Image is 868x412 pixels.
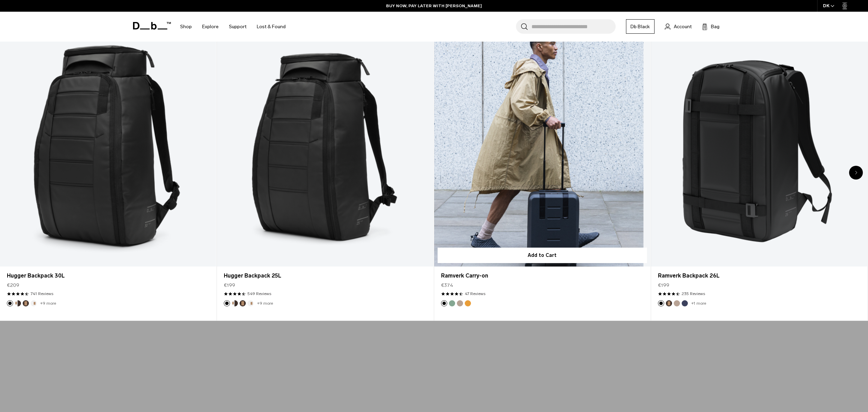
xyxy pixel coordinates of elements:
a: Db Black [626,19,655,34]
a: 549 reviews [248,291,271,297]
button: Oatmilk [31,300,37,306]
button: Black Out [441,300,447,306]
a: Explore [202,14,219,39]
a: Ramverk Carry-on [434,26,650,266]
a: 741 reviews [31,291,53,297]
a: 47 reviews [465,291,485,297]
a: Hugger Backpack 25L [224,272,426,280]
a: Shop [180,14,192,39]
button: Espresso [23,300,29,306]
a: 235 reviews [682,291,705,297]
a: +1 more [691,301,706,306]
button: Cappuccino [15,300,21,306]
a: +9 more [40,301,56,306]
a: Support [229,14,246,39]
a: Ramverk Backpack 26L [651,26,867,266]
span: Account [674,23,692,30]
button: Fogbow Beige [674,300,680,306]
button: Cappuccino [232,300,238,306]
button: Green Ray [449,300,455,306]
button: Black Out [658,300,664,306]
a: Ramverk Backpack 26L [658,272,860,280]
span: €374 [441,282,453,289]
button: Add to Cart [438,248,647,263]
button: Fogbow Beige [457,300,463,306]
button: Black Out [7,300,13,306]
a: BUY NOW, PAY LATER WITH [PERSON_NAME] [386,3,482,9]
button: Black Out [224,300,230,306]
span: €209 [7,282,19,289]
div: 3 / 20 [434,25,651,321]
button: Parhelion Orange [465,300,471,306]
div: 4 / 20 [651,25,868,321]
a: Account [665,22,692,31]
button: Oatmilk [248,300,254,306]
a: +9 more [257,301,273,306]
button: Espresso [666,300,672,306]
button: Bag [702,22,719,31]
div: 2 / 20 [217,25,434,321]
span: €199 [224,282,235,289]
a: Hugger Backpack 30L [7,272,209,280]
a: Ramverk Carry-on [441,272,644,280]
span: Bag [711,23,719,30]
span: €199 [658,282,669,289]
button: Blue Hour [682,300,688,306]
nav: Main Navigation [175,12,291,42]
button: Espresso [240,300,246,306]
a: Lost & Found [257,14,286,39]
div: Next slide [849,166,863,180]
a: Hugger Backpack 25L [217,26,433,266]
